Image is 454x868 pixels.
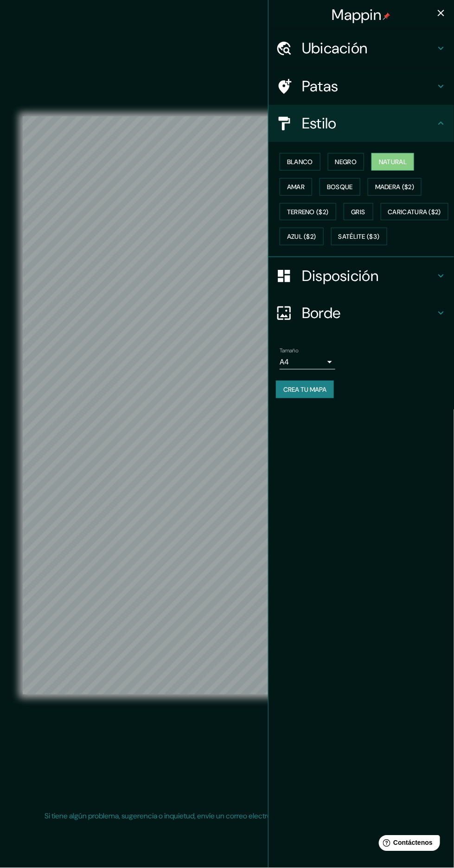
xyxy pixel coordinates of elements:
font: Ubicación [302,38,368,58]
iframe: Lanzador de widgets de ayuda [371,832,444,858]
button: Madera ($2) [368,178,422,196]
font: Caricatura ($2) [388,208,441,216]
button: Terreno ($2) [280,203,336,221]
font: Terreno ($2) [287,208,329,216]
font: Crea tu mapa [283,385,326,394]
button: Natural [371,153,414,171]
font: Blanco [287,158,313,166]
img: pin-icon.png [383,13,390,20]
button: Amar [280,178,312,196]
font: Disposición [302,266,378,286]
font: Si tiene algún problema, sugerencia o inquietud, envíe un correo electrónico a [45,811,290,821]
font: Borde [302,303,341,323]
button: Satélite ($3) [331,228,387,245]
font: Negro [335,158,357,166]
font: Natural [379,158,407,166]
font: Mappin [332,5,382,25]
font: Tamaño [280,347,299,354]
button: Blanco [280,153,320,171]
button: Bosque [320,178,360,196]
font: A4 [280,357,289,367]
div: Ubicación [269,30,454,67]
div: Estilo [269,105,454,142]
div: A4 [280,355,335,370]
div: Borde [269,294,454,332]
font: Madera ($2) [375,183,414,191]
button: Negro [328,153,364,171]
button: Azul ($2) [280,228,324,245]
font: Azul ($2) [287,233,316,241]
font: Satélite ($3) [339,233,380,241]
canvas: Mapa [23,116,432,695]
font: Patas [302,77,339,96]
font: Amar [287,183,305,191]
font: Estilo [302,114,337,133]
div: Disposición [269,257,454,294]
font: Bosque [327,183,353,191]
button: Caricatura ($2) [381,203,449,221]
button: Crea tu mapa [276,381,334,398]
button: Gris [344,203,373,221]
font: Gris [352,208,365,216]
div: Patas [269,68,454,105]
